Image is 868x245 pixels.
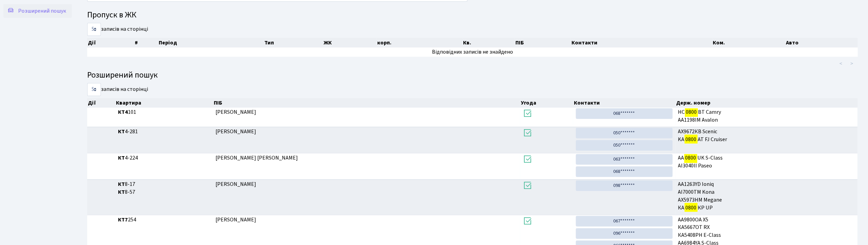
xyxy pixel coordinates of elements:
th: Період [158,38,264,47]
th: Контакти [571,38,712,47]
span: AA UK S-Class AI3040II Paseo [678,154,855,170]
b: КТ4 [118,108,128,116]
th: Держ. номер [675,98,858,108]
mark: 0800 [685,203,698,213]
b: КТ7 [118,216,128,223]
th: ПІБ [213,98,521,108]
span: 4-281 [118,128,210,136]
mark: 0800 [685,135,698,144]
a: Розширений пошук [3,4,72,18]
th: Дії [87,98,115,108]
th: Угода [520,98,573,108]
th: Кв. [462,38,515,47]
span: 8-17 8-57 [118,180,210,196]
span: [PERSON_NAME] [216,180,257,188]
b: КТ [118,180,125,188]
b: КТ [118,154,125,162]
th: ЖК [323,38,377,47]
span: [PERSON_NAME] [216,108,257,116]
select: записів на сторінці [87,23,101,36]
span: [PERSON_NAME] [216,216,257,223]
select: записів на сторінці [87,83,101,96]
h4: Розширений пошук [87,70,858,80]
th: Дії [87,38,134,47]
th: # [134,38,158,47]
td: Відповідних записів не знайдено [87,47,858,57]
th: ПІБ [515,38,571,47]
h4: Пропуск в ЖК [87,10,858,20]
th: Контакти [573,98,675,108]
label: записів на сторінці [87,23,148,36]
label: записів на сторінці [87,83,148,96]
span: 4-224 [118,154,210,162]
span: 254 [118,216,210,224]
mark: 0800 [685,107,698,117]
span: НС ВТ Camry АА1198ІМ Avalon [678,108,855,124]
th: Авто [785,38,858,47]
span: АХ9672КВ Scenic KA AT FJ Cruiser [678,128,855,144]
th: Тип [264,38,323,47]
span: [PERSON_NAME] [PERSON_NAME] [216,154,298,162]
th: Ком. [712,38,786,47]
span: [PERSON_NAME] [216,128,257,135]
b: КТ [118,188,125,196]
span: Розширений пошук [18,7,66,15]
span: 101 [118,108,210,116]
th: Квартира [115,98,213,108]
mark: 0800 [684,153,697,163]
b: КТ [118,128,125,135]
th: корп. [377,38,462,47]
span: АА1263YD Ioniq АІ7000ТМ Kona АХ5973НМ Megane КА КР UP [678,180,855,212]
